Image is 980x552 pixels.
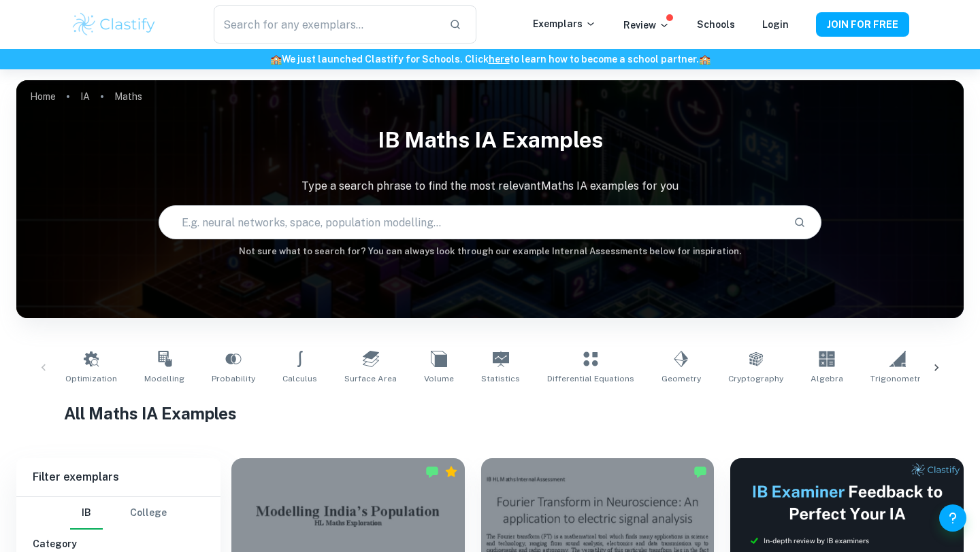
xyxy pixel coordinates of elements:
img: Clastify logo [71,11,157,38]
p: Review [623,18,670,33]
a: Schools [697,19,735,30]
span: 🏫 [699,54,710,65]
a: Login [762,19,789,30]
span: Trigonometry [870,373,925,385]
span: Optimization [65,373,117,385]
p: Exemplars [533,16,596,31]
h6: We just launched Clastify for Schools. Click to learn how to become a school partner. [3,52,977,67]
button: Help and Feedback [939,504,966,532]
div: Premium [444,465,458,479]
span: Volume [424,373,454,385]
a: here [489,54,510,65]
h6: Filter exemplars [16,458,220,496]
span: 🏫 [270,54,282,65]
button: JOIN FOR FREE [816,12,909,37]
h6: Category [33,536,204,551]
a: Home [30,87,56,106]
span: Statistics [481,373,520,385]
span: Surface Area [344,373,397,385]
input: E.g. neural networks, space, population modelling... [159,203,783,241]
span: Probability [212,373,255,385]
p: Type a search phrase to find the most relevant Maths IA examples for you [16,178,964,194]
span: Calculus [282,373,317,385]
img: Marked [425,465,439,479]
button: College [130,497,167,530]
span: Geometry [661,373,701,385]
p: Maths [114,89,142,104]
span: Algebra [811,373,843,385]
button: Search [788,211,811,234]
h1: IB Maths IA examples [16,118,964,162]
button: IB [70,497,103,530]
div: Filter type choice [70,497,167,530]
h6: Not sure what to search for? You can always look through our example Internal Assessments below f... [16,245,964,258]
span: Modelling [144,373,184,385]
input: Search for any exemplars... [214,5,438,44]
h1: All Maths IA Examples [64,401,917,426]
span: Cryptography [728,373,783,385]
a: IA [80,87,90,106]
img: Marked [693,465,707,479]
span: Differential Equations [547,373,634,385]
